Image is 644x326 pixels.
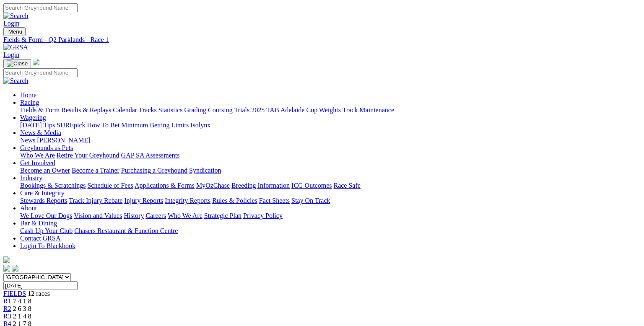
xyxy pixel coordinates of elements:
[20,137,641,144] div: News & Media
[20,122,641,129] div: Wagering
[74,227,178,234] a: Chasers Restaurant & Function Centre
[3,265,10,272] img: facebook.svg
[3,27,26,36] button: Toggle navigation
[3,256,10,263] img: logo-grsa-white.png
[145,212,166,219] a: Careers
[12,265,18,272] img: twitter.svg
[113,106,137,114] a: Calendar
[3,281,78,290] input: Select date
[57,152,119,159] a: Retire Your Greyhound
[7,60,28,67] img: Close
[158,106,183,114] a: Statistics
[121,167,187,174] a: Purchasing a Greyhound
[87,182,133,189] a: Schedule of Fees
[13,298,31,305] span: 7 4 1 8
[20,197,641,204] div: Care & Integrity
[135,182,195,189] a: Applications & Forms
[139,106,157,114] a: Tracks
[20,227,641,235] div: Bar & Dining
[20,242,75,249] a: Login To Blackbook
[3,51,19,58] a: Login
[243,212,283,219] a: Privacy Policy
[3,59,31,68] button: Toggle navigation
[196,182,230,189] a: MyOzChase
[190,122,210,129] a: Isolynx
[20,122,55,129] a: [DATE] Tips
[20,189,65,197] a: Care & Integrity
[3,290,26,297] a: FIELDS
[20,212,72,219] a: We Love Our Dogs
[231,182,290,189] a: Breeding Information
[3,305,11,312] a: R2
[20,167,70,174] a: Become an Owner
[189,167,221,174] a: Syndication
[121,122,189,129] a: Minimum Betting Limits
[20,91,36,98] a: Home
[20,137,35,144] a: News
[37,137,90,144] a: [PERSON_NAME]
[69,197,122,204] a: Track Injury Rebate
[20,159,55,166] a: Get Involved
[343,106,394,114] a: Track Maintenance
[121,152,180,159] a: GAP SA Assessments
[251,106,317,114] a: 2025 TAB Adelaide Cup
[20,182,86,189] a: Bookings & Scratchings
[13,313,31,320] span: 2 1 4 8
[20,152,55,159] a: Who We Are
[20,167,641,174] div: Get Involved
[20,152,641,159] div: Greyhounds as Pets
[208,106,233,114] a: Coursing
[259,197,290,204] a: Fact Sheets
[3,44,28,51] img: GRSA
[57,122,85,129] a: SUREpick
[20,212,641,220] div: About
[72,167,119,174] a: Become a Trainer
[333,182,360,189] a: Race Safe
[8,28,22,35] span: Menu
[212,197,257,204] a: Rules & Policies
[3,77,29,85] img: Search
[20,106,641,114] div: Racing
[3,12,29,20] img: Search
[3,313,11,320] a: R3
[20,227,73,234] a: Cash Up Your Club
[165,197,210,204] a: Integrity Reports
[3,36,641,44] a: Fields & Form - Q2 Parklands - Race 1
[204,212,241,219] a: Strategic Plan
[20,220,57,227] a: Bar & Dining
[319,106,341,114] a: Weights
[3,68,78,77] input: Search
[291,182,332,189] a: ICG Outcomes
[124,197,163,204] a: Injury Reports
[20,235,60,242] a: Contact GRSA
[20,174,42,181] a: Industry
[20,129,61,136] a: News & Media
[20,106,60,114] a: Fields & Form
[61,106,111,114] a: Results & Replays
[124,212,144,219] a: History
[28,290,50,297] span: 12 races
[168,212,203,219] a: Who We Are
[3,298,11,305] a: R1
[20,197,67,204] a: Stewards Reports
[3,20,19,27] a: Login
[33,59,39,65] img: logo-grsa-white.png
[13,305,31,312] span: 2 6 3 8
[291,197,330,204] a: Stay On Track
[234,106,249,114] a: Trials
[20,204,37,212] a: About
[184,106,206,114] a: Grading
[20,182,641,189] div: Industry
[74,212,122,219] a: Vision and Values
[87,122,120,129] a: How To Bet
[3,3,78,12] input: Search
[20,144,73,151] a: Greyhounds as Pets
[20,114,46,121] a: Wagering
[20,99,39,106] a: Racing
